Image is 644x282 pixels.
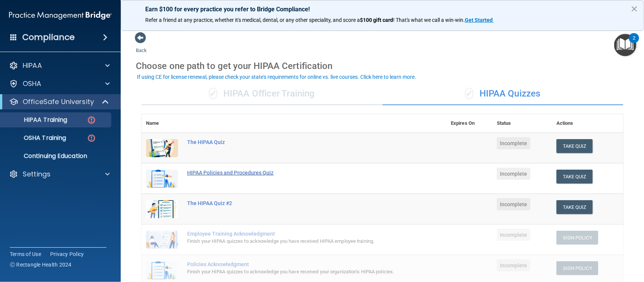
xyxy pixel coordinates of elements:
[187,267,409,276] div: Finish your HIPAA quizzes to acknowledge you have received your organization’s HIPAA policies.
[5,152,108,160] p: Continuing Education
[10,261,72,268] span: Ⓒ Rectangle Health 2024
[87,115,96,125] img: danger-circle.6113f641.png
[187,170,409,176] div: HIPAA Policies and Procedures Quiz
[497,259,530,271] span: Incomplete
[465,17,493,23] strong: Get Started
[492,114,552,133] th: Status
[360,17,393,23] strong: $100 gift card
[23,61,42,70] p: HIPAA
[5,134,66,142] p: OSHA Training
[9,97,109,106] a: OfficeSafe University
[631,3,638,15] button: Close
[497,229,530,241] span: Incomplete
[383,83,624,105] div: HIPAA Quizzes
[9,61,110,70] a: HIPAA
[497,198,530,210] span: Incomplete
[187,231,409,237] div: Employee Training Acknowledgment
[23,170,51,179] p: Settings
[556,170,593,184] button: Take Quiz
[145,17,360,23] span: Refer a friend at any practice, whether it's medical, dental, or any other speciality, and score a
[556,231,598,245] button: Sign Policy
[50,250,84,258] a: Privacy Policy
[556,139,593,153] button: Take Quiz
[9,170,110,179] a: Settings
[136,38,147,53] a: Back
[9,79,110,88] a: OSHA
[23,97,94,106] p: OfficeSafe University
[614,34,636,56] button: Open Resource Center, 2 new notifications
[556,261,598,275] button: Sign Policy
[497,137,530,149] span: Incomplete
[633,38,635,48] div: 2
[23,79,41,88] p: OSHA
[137,74,416,80] div: If using CE for license renewal, please check your state's requirements for online vs. live cours...
[187,237,409,246] div: Finish your HIPAA quizzes to acknowledge you have received HIPAA employee training.
[393,17,465,23] span: ! That's what we call a win-win.
[497,168,530,180] span: Incomplete
[22,32,75,43] h4: Compliance
[552,114,623,133] th: Actions
[187,261,409,267] div: Policies Acknowledgment
[187,139,409,145] div: The HIPAA Quiz
[446,114,492,133] th: Expires On
[10,250,41,258] a: Terms of Use
[136,55,629,77] div: Choose one path to get your HIPAA Certification
[187,200,409,206] div: The HIPAA Quiz #2
[209,88,217,99] span: ✓
[556,200,593,214] button: Take Quiz
[141,114,183,133] th: Name
[5,116,67,124] p: HIPAA Training
[145,6,619,13] p: Earn $100 for every practice you refer to Bridge Compliance!
[465,17,494,23] a: Get Started
[465,88,473,99] span: ✓
[87,133,96,143] img: danger-circle.6113f641.png
[9,8,112,23] img: PMB logo
[136,73,417,81] button: If using CE for license renewal, please check your state's requirements for online vs. live cours...
[141,83,383,105] div: HIPAA Officer Training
